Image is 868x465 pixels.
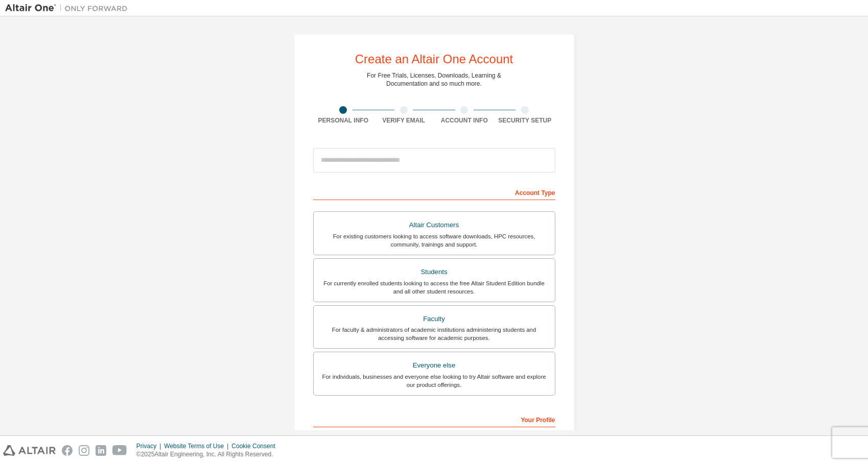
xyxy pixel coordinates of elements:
[313,411,555,427] div: Your Profile
[320,232,549,249] div: For existing customers looking to access software downloads, HPC resources, community, trainings ...
[313,116,374,125] div: Personal Info
[320,265,549,279] div: Students
[373,116,434,125] div: Verify Email
[495,116,555,125] div: Security Setup
[96,445,106,456] img: linkedin.svg
[112,445,127,456] img: youtube.svg
[3,445,56,456] img: altair_logo.svg
[434,116,495,125] div: Account Info
[79,445,89,456] img: instagram.svg
[136,442,164,450] div: Privacy
[164,442,231,450] div: Website Terms of Use
[320,312,549,326] div: Faculty
[320,279,549,296] div: For currently enrolled students looking to access the free Altair Student Edition bundle and all ...
[320,358,549,373] div: Everyone else
[355,53,513,65] div: Create an Altair One Account
[313,184,555,200] div: Account Type
[5,3,133,13] img: Altair One
[136,450,281,459] p: © 2025 Altair Engineering, Inc. All Rights Reserved.
[320,373,549,389] div: For individuals, businesses and everyone else looking to try Altair software and explore our prod...
[320,326,549,342] div: For faculty & administrators of academic institutions administering students and accessing softwa...
[231,442,281,450] div: Cookie Consent
[320,218,549,232] div: Altair Customers
[367,71,501,88] div: For Free Trials, Licenses, Downloads, Learning & Documentation and so much more.
[62,445,73,456] img: facebook.svg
